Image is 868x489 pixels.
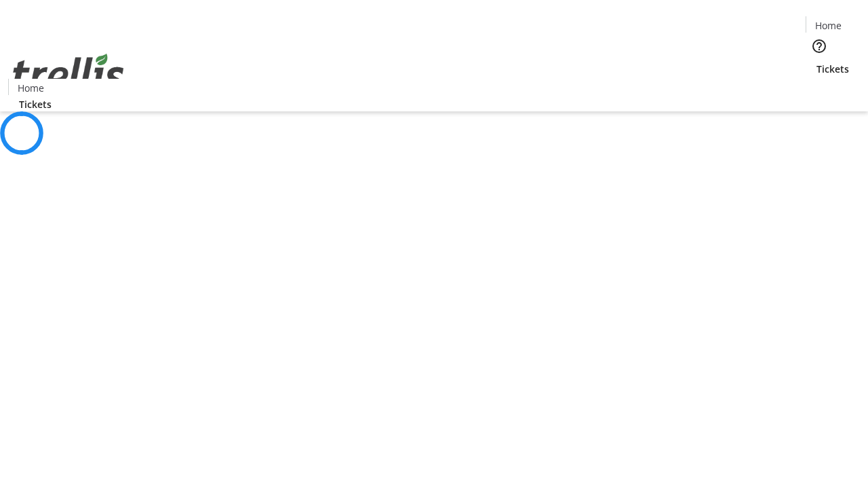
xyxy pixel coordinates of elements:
a: Home [806,18,850,33]
span: Tickets [19,97,52,111]
a: Home [9,81,52,95]
a: Tickets [806,62,860,76]
span: Tickets [816,62,849,76]
a: Tickets [8,97,62,111]
span: Home [18,81,44,95]
img: Orient E2E Organization hDLm3eDEO8's Logo [8,39,129,107]
span: Home [815,18,842,33]
button: Cart [806,76,833,103]
button: Help [806,33,833,60]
